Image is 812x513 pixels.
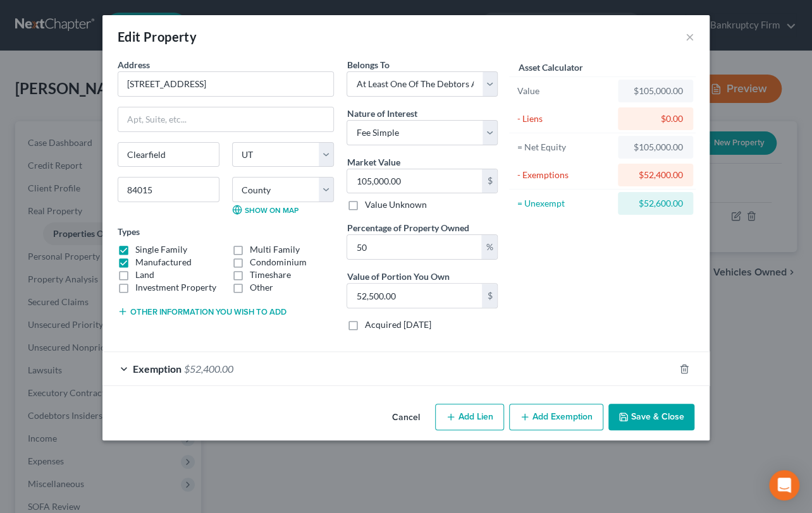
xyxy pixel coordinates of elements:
[435,404,504,430] button: Add Lien
[347,270,449,283] label: Value of Portion You Own
[118,28,197,45] div: Edit Property
[250,243,300,256] label: Multi Family
[118,225,140,238] label: Types
[628,197,683,210] div: $52,600.00
[364,318,431,331] label: Acquired [DATE]
[769,470,799,500] div: Open Intercom Messenger
[133,363,181,375] span: Exemption
[118,59,150,70] span: Address
[347,169,482,193] input: 0.00
[250,281,273,294] label: Other
[628,85,683,97] div: $105,000.00
[517,197,612,210] div: = Unexempt
[518,61,582,74] label: Asset Calculator
[118,107,333,131] input: Apt, Suite, etc...
[250,256,307,269] label: Condominium
[232,205,298,215] a: Show on Map
[135,256,192,269] label: Manufactured
[364,198,426,211] label: Value Unknown
[347,155,400,169] label: Market Value
[517,141,612,154] div: = Net Equity
[118,72,333,96] input: Enter address...
[628,112,683,125] div: $0.00
[347,107,417,120] label: Nature of Interest
[517,85,612,97] div: Value
[184,363,233,375] span: $52,400.00
[382,405,430,430] button: Cancel
[347,284,482,308] input: 0.00
[482,169,497,193] div: $
[482,284,497,308] div: $
[118,306,286,317] button: Other information you wish to add
[135,269,154,281] label: Land
[628,169,683,181] div: $52,400.00
[517,112,612,125] div: - Liens
[250,269,291,281] label: Timeshare
[347,235,481,259] input: 0.00
[135,281,216,294] label: Investment Property
[347,221,469,234] label: Percentage of Property Owned
[347,59,389,70] span: Belongs To
[686,29,694,44] button: ×
[481,235,497,259] div: %
[135,243,187,256] label: Single Family
[118,177,219,202] input: Enter zip...
[517,169,612,181] div: - Exemptions
[628,141,683,154] div: $105,000.00
[118,143,219,167] input: Enter city...
[509,404,603,430] button: Add Exemption
[608,404,694,430] button: Save & Close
